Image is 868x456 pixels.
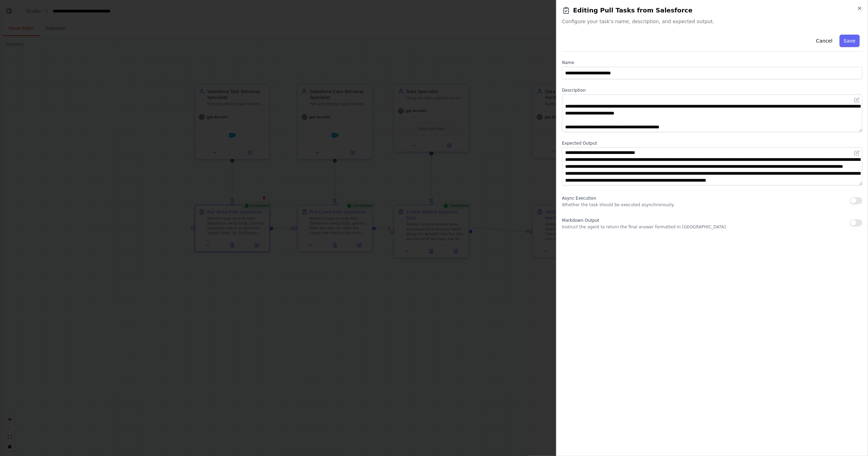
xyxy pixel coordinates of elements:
[562,140,862,146] label: Expected Output
[562,60,862,65] label: Name
[840,35,860,47] button: Save
[562,196,596,201] span: Async Execution
[562,224,726,230] p: Instruct the agent to return the final answer formatted in [GEOGRAPHIC_DATA]
[562,202,675,208] p: Whether the task should be executed asynchronously.
[562,18,862,25] span: Configure your task's name, description, and expected output.
[853,149,861,157] button: Open in editor
[853,96,861,104] button: Open in editor
[562,88,862,93] label: Description
[812,35,836,47] button: Cancel
[562,218,599,223] span: Markdown Output
[562,6,862,15] h2: Editing Pull Tasks from Salesforce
